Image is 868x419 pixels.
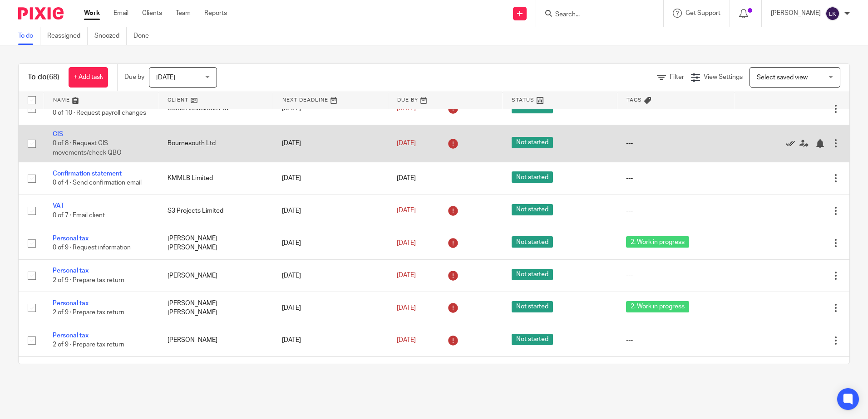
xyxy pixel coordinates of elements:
[53,342,124,348] span: 2 of 9 · Prepare tax return
[113,9,128,18] a: Email
[397,140,416,146] span: [DATE]
[158,292,273,324] td: [PERSON_NAME] [PERSON_NAME]
[53,268,89,274] a: Personal tax
[53,140,122,156] span: 0 of 8 · Request CIS movements/check QBO
[626,97,642,102] span: Tags
[273,227,388,259] td: [DATE]
[273,324,388,356] td: [DATE]
[142,9,162,18] a: Clients
[512,171,553,183] span: Not started
[53,332,89,339] a: Personal tax
[670,74,684,80] span: Filter
[626,301,689,312] span: 2. Work in progress
[18,7,64,19] img: Pixie
[686,10,720,16] span: Get Support
[158,356,273,389] td: [PERSON_NAME]
[94,27,127,45] a: Snoozed
[273,356,388,389] td: [DATE]
[176,9,191,18] a: Team
[53,277,124,283] span: 2 of 9 · Prepare tax return
[53,180,142,186] span: 0 of 4 · Send confirmation email
[53,171,122,177] a: Confirmation statement
[397,337,416,343] span: [DATE]
[18,27,40,45] a: To do
[397,305,416,311] span: [DATE]
[825,6,840,21] img: svg%3E
[158,324,273,356] td: [PERSON_NAME]
[397,273,416,279] span: [DATE]
[757,74,808,81] span: Select saved view
[53,203,64,209] a: VAT
[626,206,725,215] div: ---
[133,27,156,45] a: Done
[512,334,553,345] span: Not started
[273,162,388,195] td: [DATE]
[771,9,821,18] p: [PERSON_NAME]
[158,162,273,195] td: KMMLB Limited
[397,240,416,246] span: [DATE]
[124,73,144,82] p: Due by
[273,292,388,324] td: [DATE]
[204,9,227,18] a: Reports
[53,235,89,242] a: Personal tax
[786,139,799,148] a: Mark as done
[512,204,553,215] span: Not started
[53,131,63,137] a: CIS
[512,236,553,248] span: Not started
[47,73,59,81] span: (68)
[156,74,175,81] span: [DATE]
[158,195,273,227] td: S3 Projects Limited
[397,175,416,181] span: [DATE]
[47,27,88,45] a: Reassigned
[273,259,388,292] td: [DATE]
[84,9,100,18] a: Work
[53,309,124,316] span: 2 of 9 · Prepare tax return
[53,212,105,219] span: 0 of 7 · Email client
[28,73,59,82] h1: To do
[397,208,416,214] span: [DATE]
[704,74,743,80] span: View Settings
[273,195,388,227] td: [DATE]
[512,301,553,312] span: Not started
[626,271,725,280] div: ---
[512,137,553,148] span: Not started
[554,11,636,19] input: Search
[158,227,273,259] td: [PERSON_NAME] [PERSON_NAME]
[53,300,89,307] a: Personal tax
[69,67,108,88] a: + Add task
[273,125,388,162] td: [DATE]
[53,244,131,251] span: 0 of 9 · Request information
[626,174,725,183] div: ---
[512,269,553,280] span: Not started
[158,125,273,162] td: Bournesouth Ltd
[626,139,725,148] div: ---
[53,110,146,117] span: 0 of 10 · Request payroll changes
[626,236,689,248] span: 2. Work in progress
[158,259,273,292] td: [PERSON_NAME]
[626,336,725,345] div: ---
